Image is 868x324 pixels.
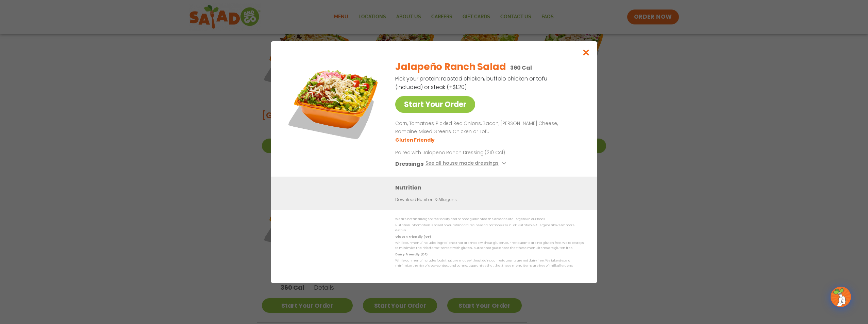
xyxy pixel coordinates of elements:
p: While our menu includes foods that are made without dairy, our restaurants are not dairy free. We... [395,258,584,269]
p: We are not an allergen free facility and cannot guarantee the absence of allergens in our foods. [395,217,584,222]
a: Start Your Order [395,96,475,113]
p: Paired with Jalapeño Ranch Dressing (210 Cal) [395,149,521,156]
p: Nutrition information is based on our standard recipes and portion sizes. Click Nutrition & Aller... [395,223,584,233]
p: While our menu includes ingredients that are made without gluten, our restaurants are not gluten ... [395,240,584,251]
a: Download Nutrition & Allergens [395,196,456,203]
p: 360 Cal [510,64,532,72]
h3: Nutrition [395,183,587,192]
strong: Gluten Friendly (GF) [395,234,431,238]
li: Gluten Friendly [395,136,436,143]
button: Close modal [575,41,597,64]
h2: Jalapeño Ranch Salad [395,60,506,74]
img: Featured product photo for Jalapeño Ranch Salad [286,55,381,150]
p: Pick your protein: roasted chicken, buffalo chicken or tofu (included) or steak (+$1.20) [395,74,548,91]
strong: Dairy Friendly (DF) [395,252,427,256]
img: wpChatIcon [831,287,850,306]
p: Corn, Tomatoes, Pickled Red Onions, Bacon, [PERSON_NAME] Cheese, Romaine, Mixed Greens, Chicken o... [395,120,581,136]
h3: Dressings [395,159,423,168]
button: See all house made dressings [425,159,508,168]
